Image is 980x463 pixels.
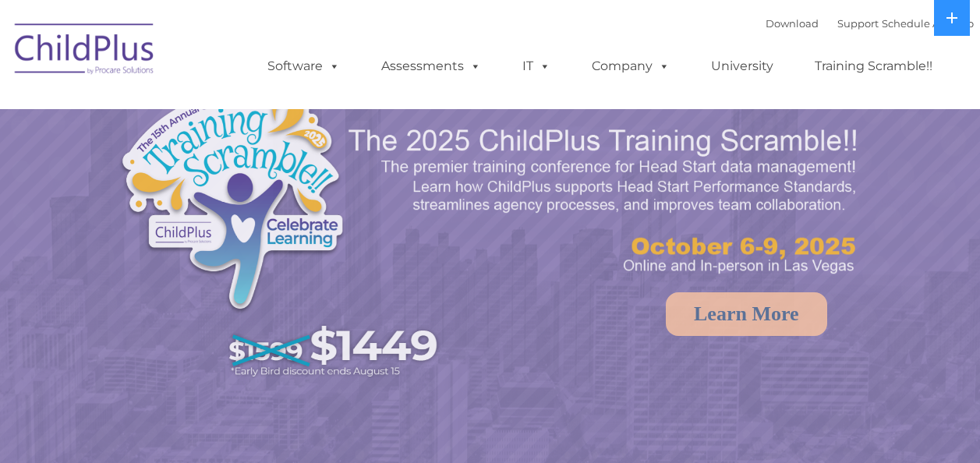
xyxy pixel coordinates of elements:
[576,51,685,82] a: Company
[695,51,789,82] a: University
[837,17,879,30] a: Support
[507,51,566,82] a: IT
[366,51,497,82] a: Assessments
[766,17,819,30] a: Download
[882,17,974,30] a: Schedule A Demo
[766,17,974,30] font: |
[666,292,827,336] a: Learn More
[252,51,356,82] a: Software
[799,51,948,82] a: Training Scramble!!
[7,12,163,90] img: ChildPlus by Procare Solutions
